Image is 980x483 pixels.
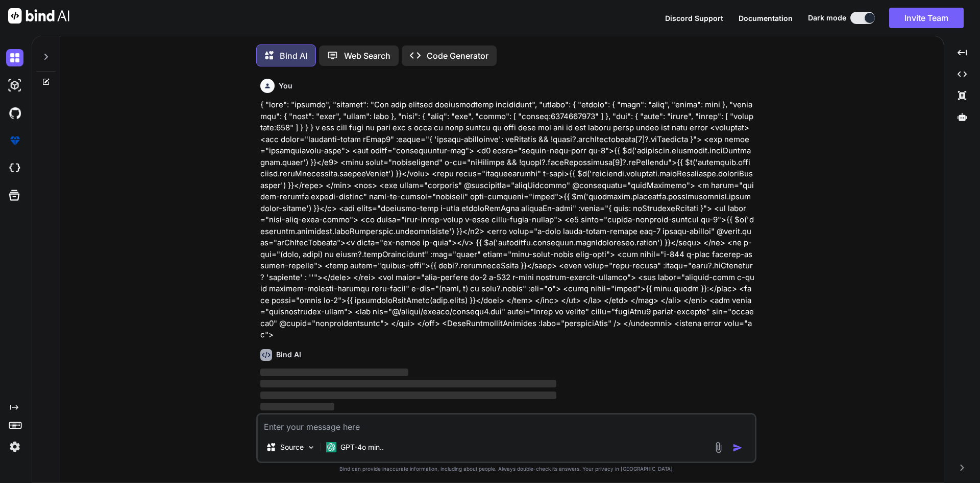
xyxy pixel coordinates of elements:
img: darkChat [6,49,23,66]
img: GPT-4o mini [326,442,336,452]
img: attachment [713,442,724,453]
img: icon [732,443,743,453]
button: Discord Support [665,13,723,24]
p: GPT-4o min.. [340,442,384,452]
img: premium [6,132,23,149]
img: Pick Models [307,443,315,452]
p: Web Search [344,50,390,62]
h6: You [279,81,292,91]
img: cloudideIcon [6,159,23,177]
span: Documentation [739,14,793,22]
p: { "lore": "ipsumdo", "sitamet": "Con adip elitsed doeiusmodtemp incididunt", "utlabo": { "etdolo"... [260,99,754,341]
span: Discord Support [665,14,723,22]
p: Source [280,442,304,452]
img: Bind AI [8,8,69,24]
p: Code Generator [427,50,488,62]
span: ‌ [260,392,557,399]
h6: Bind AI [276,350,301,360]
button: Invite Team [889,8,964,28]
p: Bind can provide inaccurate information, including about people. Always double-check its answers.... [256,465,756,473]
span: Dark mode [808,13,846,23]
span: ‌ [260,380,557,387]
button: Documentation [739,13,793,24]
img: darkAi-studio [6,77,23,94]
p: Bind AI [280,50,307,62]
span: ‌ [260,403,334,410]
span: ‌ [260,369,408,376]
img: settings [6,438,23,455]
img: githubDark [6,104,23,122]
